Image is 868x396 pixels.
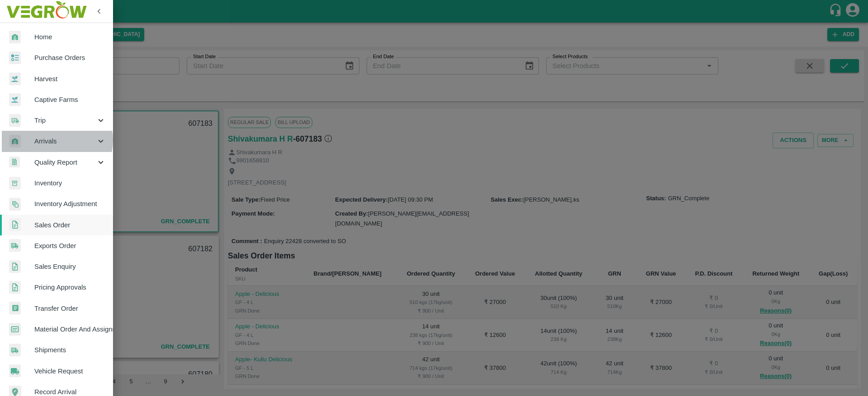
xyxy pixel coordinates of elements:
span: Material Order And Assignment [34,324,106,334]
img: vehicle [9,364,21,378]
img: harvest [9,93,21,106]
img: whArrival [9,135,21,148]
img: inventory [9,198,21,211]
span: Inventory [34,178,106,188]
img: harvest [9,72,21,86]
span: Sales Order [34,220,106,230]
span: Captive Farms [34,95,106,105]
span: Sales Enquiry [34,262,106,272]
img: whArrival [9,31,21,44]
span: Inventory Adjustment [34,199,106,209]
span: Arrivals [34,136,96,146]
img: whInventory [9,177,21,190]
img: reciept [9,51,21,64]
span: Quality Report [34,157,96,167]
img: sales [9,281,21,294]
img: sales [9,260,21,273]
img: delivery [9,114,21,127]
span: Exports Order [34,241,106,251]
span: Pricing Approvals [34,282,106,292]
span: Home [34,32,106,42]
img: qualityReport [9,157,20,168]
img: sales [9,218,21,231]
img: shipments [9,239,21,252]
span: Transfer Order [34,304,106,313]
span: Shipments [34,345,106,355]
span: Purchase Orders [34,53,106,63]
span: Vehicle Request [34,366,106,376]
img: whTransfer [9,302,21,315]
img: centralMaterial [9,323,21,336]
img: shipments [9,344,21,357]
span: Harvest [34,74,106,84]
span: Trip [34,115,96,125]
